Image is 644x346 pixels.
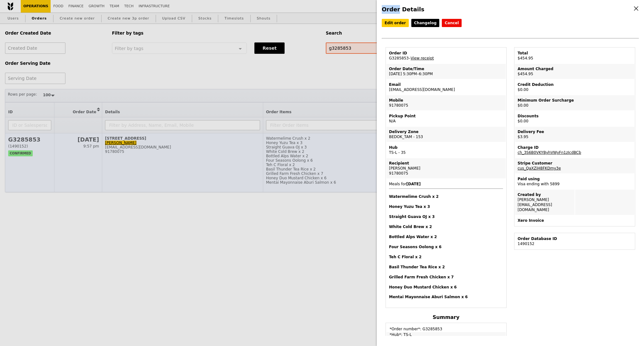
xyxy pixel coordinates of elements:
[518,82,632,87] div: Credit Deduction
[389,98,503,103] div: Mobile
[389,166,503,171] div: [PERSON_NAME]
[409,56,411,60] span: –
[389,254,503,259] h4: Teh C Floral x 2
[515,174,634,189] td: Visa ending with 5899
[389,234,503,239] h4: Bottled Alps Water x 2
[515,48,634,63] td: $454.95
[386,314,507,320] h4: Summary
[389,145,503,150] div: Hub
[386,332,506,337] td: *Hub*: TS-L
[389,224,503,229] h4: White Cold Brew x 2
[515,190,575,215] td: [PERSON_NAME] [EMAIL_ADDRESS][DOMAIN_NAME]
[382,19,409,27] a: Edit order
[386,64,506,79] td: [DATE] 5:30PM–6:30PM
[518,166,561,170] a: cus_QaXZiH8FKDmy3e
[389,244,503,249] h4: Four Seasons Oolong x 6
[406,182,421,186] b: [DATE]
[518,236,632,241] div: Order Database ID
[386,127,506,142] td: BEDOK_TAM - 153
[515,111,634,126] td: $0.00
[386,111,506,126] td: N/A
[518,161,632,166] div: Stripe Customer
[389,182,503,299] span: Meals for
[389,285,503,290] h4: Honey Duo Mustard Chicken x 6
[442,19,462,27] button: Cancel
[518,51,632,56] div: Total
[515,64,634,79] td: $454.95
[386,95,506,110] td: 91780075
[518,129,632,134] div: Delivery Fee
[386,80,506,95] td: [EMAIL_ADDRESS][DOMAIN_NAME]
[389,194,503,199] h4: Watermelime Crush x 2
[518,176,632,181] div: Paid using
[386,142,506,158] td: TS-L - 35
[386,324,506,332] td: *Order number*: G3285853
[518,218,632,223] div: Xero Invoice
[389,275,503,280] h4: Grilled Farm Fresh Chicken x 7
[411,56,434,60] a: View receipt
[518,145,632,150] div: Charge ID
[389,171,503,176] div: 91780075
[389,129,503,134] div: Delivery Zone
[389,114,503,119] div: Pickup Point
[389,204,503,209] h4: Honey Yuzu Tea x 3
[389,161,503,166] div: Recipient
[382,6,424,13] span: Order Details
[518,66,632,71] div: Amount Charged
[386,48,506,63] td: G3285853
[515,95,634,110] td: $0.00
[389,51,503,56] div: Order ID
[515,127,634,142] td: $3.95
[518,114,632,119] div: Discounts
[411,19,440,27] a: Changelog
[518,150,581,155] a: ch_3S6B0VKYByhVWyFn1zIcdBCb
[389,66,503,71] div: Order Date/Time
[389,82,503,87] div: Email
[389,265,503,270] h4: Basil Thunder Tea Rice x 2
[518,98,632,103] div: Minimum Order Surcharge
[515,80,634,95] td: $0.00
[389,214,503,219] h4: Straight Guava OJ x 3
[518,192,572,197] div: Created by
[389,294,503,299] h4: Mentai Mayonnaise Aburi Salmon x 6
[515,234,634,249] td: 1490152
